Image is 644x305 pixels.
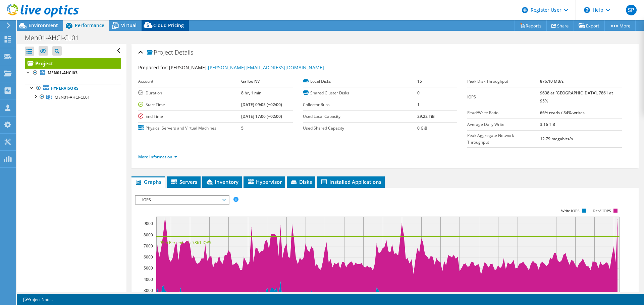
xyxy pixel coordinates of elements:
[241,90,262,96] b: 8 hr, 1 min
[138,154,177,160] a: More Information
[241,78,260,84] b: Galloo NV
[25,84,121,93] a: Hypervisors
[303,78,417,85] label: Local Disks
[320,178,381,185] span: Installed Applications
[561,209,580,213] text: Write IOPS
[144,277,153,282] text: 4000
[144,265,153,271] text: 5000
[626,5,637,15] span: SP
[417,78,422,84] b: 15
[138,64,168,71] label: Prepared for:
[290,178,312,185] span: Disks
[153,22,184,28] span: Cloud Pricing
[417,113,435,119] b: 29.22 TiB
[467,78,540,85] label: Peak Disk Throughput
[138,113,241,120] label: End Time
[241,125,244,131] b: 5
[206,178,238,185] span: Inventory
[467,109,540,116] label: Read/Write Ratio
[18,295,57,304] a: Project Notes
[417,125,427,131] b: 0 GiB
[241,113,282,119] b: [DATE] 17:06 (+02:00)
[540,122,555,127] b: 3.16 TiB
[138,78,241,85] label: Account
[121,22,137,28] span: Virtual
[75,22,104,28] span: Performance
[467,94,540,100] label: IOPS
[48,70,77,76] b: MEN01-AHCI03
[593,209,611,213] text: Read IOPS
[139,196,225,204] span: IOPS
[303,90,417,96] label: Shared Cluster Disks
[160,240,211,245] text: 95th Percentile = 7861 IOPS
[138,125,241,132] label: Physical Servers and Virtual Machines
[144,232,153,238] text: 8000
[170,178,197,185] span: Servers
[169,64,324,71] span: [PERSON_NAME],
[208,64,324,71] a: [PERSON_NAME][EMAIL_ADDRESS][DOMAIN_NAME]
[25,69,121,77] a: MEN01-AHCI03
[241,102,282,107] b: [DATE] 09:05 (+02:00)
[138,90,241,96] label: Duration
[29,22,58,28] span: Environment
[144,243,153,249] text: 7000
[55,94,90,100] span: MEN01-AHCI-CL01
[175,48,193,56] span: Details
[135,178,161,185] span: Graphs
[144,288,153,293] text: 3000
[144,254,153,260] text: 6000
[467,132,540,146] label: Peak Aggregate Network Throughput
[247,178,282,185] span: Hypervisor
[22,34,89,42] h1: Men01-AHCI-CL01
[417,102,420,107] b: 1
[138,101,241,108] label: Start Time
[303,113,417,120] label: Used Local Capacity
[25,58,121,69] a: Project
[574,20,605,31] a: Export
[303,101,417,108] label: Collector Runs
[303,125,417,132] label: Used Shared Capacity
[540,136,573,142] b: 12.79 megabits/s
[144,221,153,226] text: 9000
[25,93,121,101] a: MEN01-AHCI-CL01
[467,121,540,128] label: Average Daily Write
[147,49,173,56] span: Project
[540,78,564,84] b: 876.10 MB/s
[540,90,613,104] b: 9638 at [GEOGRAPHIC_DATA], 7861 at 95%
[546,20,574,31] a: Share
[584,7,590,13] svg: \n
[515,20,547,31] a: Reports
[540,110,585,116] b: 66% reads / 34% writes
[604,20,636,31] a: More
[417,90,420,96] b: 0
